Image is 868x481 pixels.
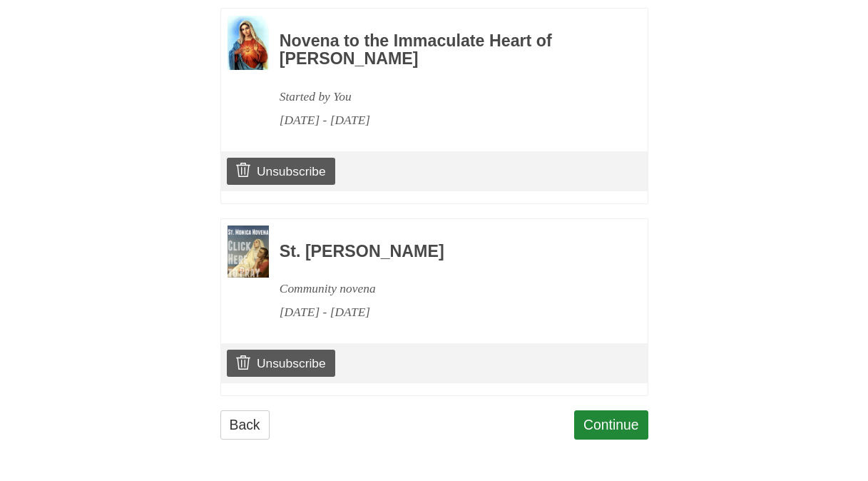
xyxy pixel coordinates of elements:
[227,350,335,377] a: Unsubscribe
[228,226,269,278] img: Novena image
[220,410,270,440] a: Back
[280,243,609,261] h3: St. [PERSON_NAME]
[280,32,609,69] h3: Novena to the Immaculate Heart of [PERSON_NAME]
[228,16,269,71] img: Novena image
[574,410,648,440] a: Continue
[227,158,335,185] a: Unsubscribe
[280,300,609,324] div: [DATE] - [DATE]
[280,108,609,132] div: [DATE] - [DATE]
[280,85,609,108] div: Started by You
[280,277,609,300] div: Community novena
